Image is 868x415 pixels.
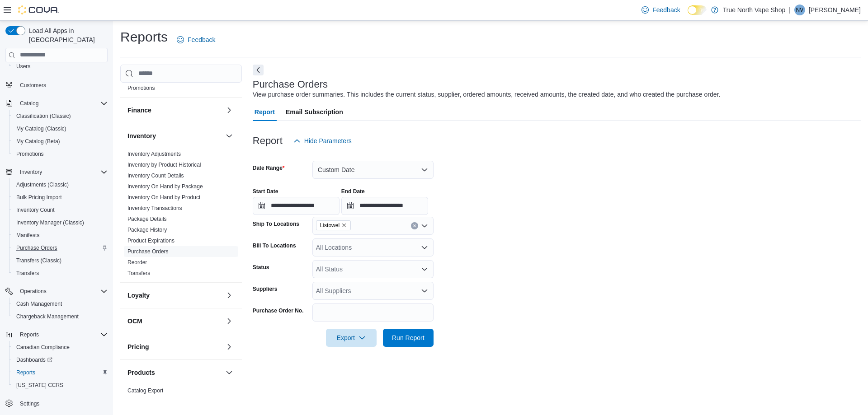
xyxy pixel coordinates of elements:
[421,222,428,229] button: Open list of options
[127,248,169,255] span: Purchase Orders
[9,122,111,135] button: My Catalog (Classic)
[13,311,82,322] a: Chargeback Management
[9,242,111,254] button: Purchase Orders
[421,244,428,251] button: Open list of options
[127,248,169,255] a: Purchase Orders
[16,344,70,351] span: Canadian Compliance
[20,100,38,107] span: Catalog
[9,354,111,366] a: Dashboards
[120,28,168,46] h1: Reports
[127,183,203,190] a: Inventory On Hand by Package
[16,329,108,340] span: Reports
[9,229,111,242] button: Manifests
[127,317,222,326] button: OCM
[16,329,42,340] button: Reports
[127,291,222,300] button: Loyalty
[326,329,377,347] button: Export
[13,354,108,365] span: Dashboards
[13,136,64,147] a: My Catalog (Beta)
[2,328,111,341] button: Reports
[304,136,352,145] span: Hide Parameters
[688,5,707,15] input: Dark Mode
[13,179,108,190] span: Adjustments (Classic)
[9,60,111,73] button: Users
[13,298,66,309] a: Cash Management
[13,149,108,159] span: Promotions
[16,206,55,214] span: Inventory Count
[253,285,278,293] label: Suppliers
[224,316,235,326] button: OCM
[127,173,184,179] a: Inventory Count Details
[9,254,111,267] button: Transfers (Classic)
[127,342,222,351] button: Pricing
[13,367,108,378] span: Reports
[224,131,235,141] button: Inventory
[127,131,156,140] h3: Inventory
[13,111,108,121] span: Classification (Classic)
[16,167,108,177] span: Inventory
[16,112,71,120] span: Classification (Classic)
[13,61,108,72] span: Users
[16,194,62,201] span: Bulk Pricing Import
[127,317,142,326] h3: OCM
[127,368,222,377] button: Products
[127,205,182,211] a: Inventory Transactions
[20,288,47,295] span: Operations
[16,300,62,308] span: Cash Management
[16,398,43,409] a: Settings
[16,98,108,109] span: Catalog
[127,270,150,277] span: Transfers
[16,80,50,91] a: Customers
[13,367,39,378] a: Reports
[253,197,340,215] input: Press the down key to open a popover containing a calendar.
[13,205,58,215] a: Inventory Count
[13,230,43,241] a: Manifests
[796,5,804,15] span: NV
[127,106,151,115] h3: Finance
[127,226,167,233] span: Package History
[9,366,111,379] button: Reports
[16,150,44,158] span: Promotions
[127,194,200,201] a: Inventory On Hand by Product
[16,232,39,239] span: Manifests
[127,387,163,394] a: Catalog Export
[16,286,108,297] span: Operations
[16,63,30,70] span: Users
[253,90,721,99] div: View purchase order summaries. This includes the current status, supplier, ordered amounts, recei...
[127,291,150,300] h3: Loyalty
[13,230,108,241] span: Manifests
[127,161,201,168] span: Inventory by Product Historical
[173,31,219,49] a: Feedback
[9,204,111,216] button: Inventory Count
[9,191,111,204] button: Bulk Pricing Import
[127,216,167,222] a: Package Details
[16,167,46,177] button: Inventory
[16,219,84,226] span: Inventory Manager (Classic)
[16,257,61,264] span: Transfers (Classic)
[2,78,111,91] button: Customers
[16,356,52,364] span: Dashboards
[253,164,285,172] label: Date Range
[13,342,73,353] a: Canadian Compliance
[13,380,67,391] a: [US_STATE] CCRS
[13,242,108,253] span: Purchase Orders
[9,148,111,160] button: Promotions
[120,149,242,282] div: Inventory
[127,85,155,91] a: Promotions
[255,103,275,121] span: Report
[2,166,111,178] button: Inventory
[2,397,111,410] button: Settings
[16,369,35,376] span: Reports
[253,220,299,228] label: Ship To Locations
[20,168,42,176] span: Inventory
[13,149,47,159] a: Promotions
[638,1,684,19] a: Feedback
[9,110,111,122] button: Classification (Classic)
[253,264,269,271] label: Status
[652,5,680,14] span: Feedback
[127,131,222,140] button: Inventory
